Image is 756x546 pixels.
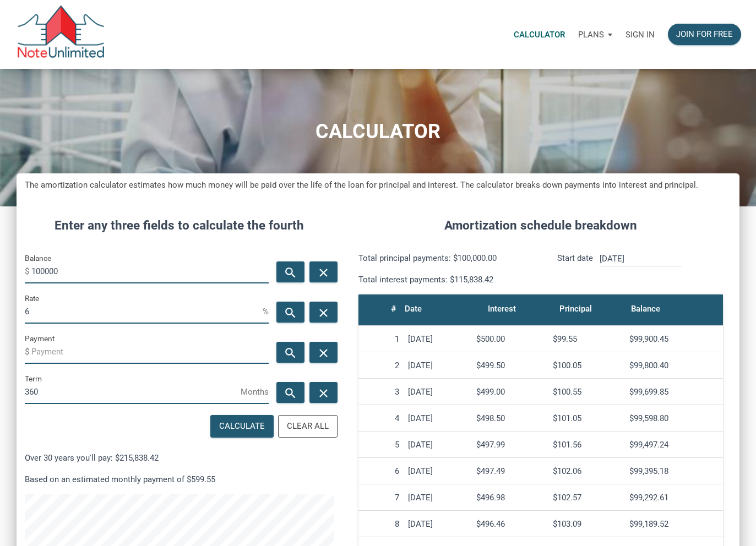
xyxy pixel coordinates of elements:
[408,361,468,370] div: [DATE]
[408,334,468,344] div: [DATE]
[25,451,334,465] p: Over 30 years you'll pay: $215,838.42
[309,261,338,282] button: close
[363,493,399,503] div: 7
[25,263,31,280] span: $
[476,361,544,370] div: $499.50
[25,343,31,361] span: $
[358,273,532,286] p: Total interest payments: $115,838.42
[25,332,55,345] label: Payment
[309,342,338,363] button: close
[631,301,660,316] div: Balance
[557,252,593,286] p: Start date
[629,466,719,476] div: $99,395.18
[25,216,334,235] h4: Enter any three fields to calculate the fourth
[25,473,334,486] p: Based on an estimated monthly payment of $599.55
[626,30,655,40] p: Sign in
[629,361,719,370] div: $99,800.40
[284,265,297,279] i: search
[629,334,719,344] div: $99,900.45
[578,30,604,40] p: Plans
[25,292,39,305] label: Rate
[408,440,468,450] div: [DATE]
[363,387,399,397] div: 3
[25,179,731,192] h5: The amortization calculator estimates how much money will be paid over the life of the loan for p...
[309,302,338,323] button: close
[559,301,592,316] div: Principal
[408,493,468,503] div: [DATE]
[408,519,468,529] div: [DATE]
[363,519,399,529] div: 8
[391,301,396,316] div: #
[661,17,748,52] a: Join for free
[363,334,399,344] div: 1
[309,382,338,403] button: close
[553,493,621,503] div: $102.57
[284,346,297,359] i: search
[553,334,621,344] div: $99.55
[507,17,572,52] a: Calculator
[25,299,263,324] input: Rate
[241,383,269,401] span: Months
[31,339,269,364] input: Payment
[476,334,544,344] div: $500.00
[553,361,621,370] div: $100.05
[363,361,399,370] div: 2
[210,415,274,438] button: Calculate
[514,30,565,40] p: Calculator
[488,301,516,316] div: Interest
[629,413,719,423] div: $99,598.80
[405,301,422,316] div: Date
[553,519,621,529] div: $103.09
[572,18,619,51] button: Plans
[317,305,330,319] i: close
[276,342,304,363] button: search
[25,372,42,385] label: Term
[629,519,719,529] div: $99,189.52
[629,440,719,450] div: $99,497.24
[619,17,661,52] a: Sign in
[284,386,297,400] i: search
[317,265,330,279] i: close
[287,420,329,433] div: Clear All
[553,466,621,476] div: $102.06
[553,387,621,397] div: $100.55
[476,493,544,503] div: $496.98
[572,17,619,52] a: Plans
[408,466,468,476] div: [DATE]
[219,420,265,433] div: Calculate
[553,413,621,423] div: $101.05
[408,387,468,397] div: [DATE]
[263,303,269,320] span: %
[476,519,544,529] div: $496.46
[476,466,544,476] div: $497.49
[284,305,297,319] i: search
[476,387,544,397] div: $499.00
[629,493,719,503] div: $99,292.61
[317,346,330,359] i: close
[350,216,731,235] h4: Amortization schedule breakdown
[363,440,399,450] div: 5
[278,415,338,438] button: Clear All
[276,261,304,282] button: search
[363,413,399,423] div: 4
[358,252,532,265] p: Total principal payments: $100,000.00
[476,413,544,423] div: $498.50
[8,121,748,143] h1: CALCULATOR
[276,382,304,403] button: search
[668,24,741,45] button: Join for free
[363,466,399,476] div: 6
[17,6,105,63] img: NoteUnlimited
[476,440,544,450] div: $497.99
[276,302,304,323] button: search
[553,440,621,450] div: $101.56
[408,413,468,423] div: [DATE]
[676,28,733,41] div: Join for free
[25,379,241,404] input: Term
[31,259,269,283] input: Balance
[25,252,51,265] label: Balance
[317,386,330,400] i: close
[629,387,719,397] div: $99,699.85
